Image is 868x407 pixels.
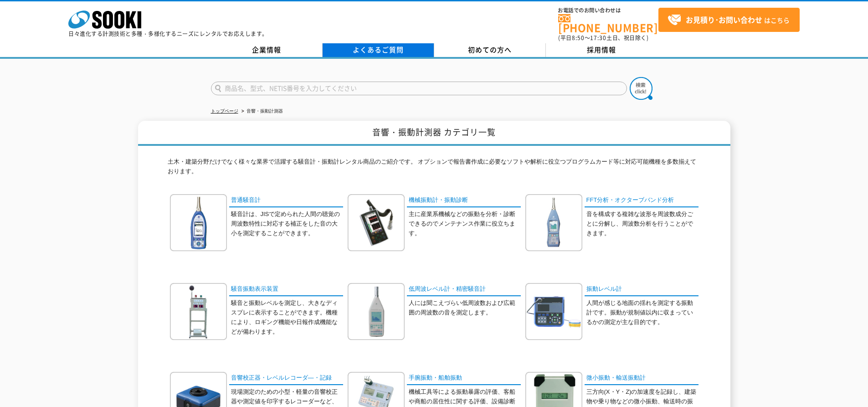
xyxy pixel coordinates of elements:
img: 騒音振動表示装置 [170,283,227,340]
a: [PHONE_NUMBER] [558,14,658,33]
a: 機械振動計・振動診断 [407,194,521,207]
span: 初めての方へ [468,45,512,55]
a: 普通騒音計 [229,194,343,207]
p: 土木・建築分野だけでなく様々な業界で活躍する騒音計・振動計レンタル商品のご紹介です。 オプションで報告書作成に必要なソフトや解析に役立つプログラムカード等に対応可能機種を多数揃えております。 [168,157,701,181]
a: お見積り･お問い合わせはこちら [658,8,800,32]
a: FFT分析・オクターブバンド分析 [585,194,699,207]
input: 商品名、型式、NETIS番号を入力してください [211,82,627,95]
a: 採用情報 [546,43,657,57]
span: 17:30 [590,34,606,42]
img: FFT分析・オクターブバンド分析 [525,194,582,251]
p: 騒音計は、JISで定められた人間の聴覚の周波数特性に対応する補正をした音の大小を測定することができます。 [231,210,343,238]
p: 人間が感じる地面の揺れを測定する振動計です。振動が規制値以内に収まっているかの測定が主な目的です。 [586,299,699,327]
h1: 音響・振動計測器 カテゴリ一覧 [138,121,730,146]
a: よくあるご質問 [323,43,434,57]
img: 低周波レベル計・精密騒音計 [348,283,405,340]
a: 企業情報 [211,43,323,57]
span: はこちら [668,13,790,27]
li: 音響・振動計測器 [240,107,283,116]
a: 騒音振動表示装置 [229,283,343,296]
a: 手腕振動・船舶振動 [407,372,521,385]
a: 初めての方へ [434,43,546,57]
a: 音響校正器・レベルレコーダ―・記録 [229,372,343,385]
p: 日々進化する計測技術と多種・多様化するニーズにレンタルでお応えします。 [68,31,268,36]
p: 主に産業系機械などの振動を分析・診断できるのでメンテナンス作業に役立ちます。 [409,210,521,238]
span: 8:50 [572,34,585,42]
a: 低周波レベル計・精密騒音計 [407,283,521,296]
img: 普通騒音計 [170,194,227,251]
img: 機械振動計・振動診断 [348,194,405,251]
img: 振動レベル計 [525,283,582,340]
p: 騒音と振動レベルを測定し、大きなディスプレに表示することができます。機種により、ロギング機能や日報作成機能などが備わります。 [231,299,343,336]
img: btn_search.png [630,77,652,100]
a: トップページ [211,108,238,113]
a: 微小振動・輸送振動計 [585,372,699,385]
p: 音を構成する複雑な波形を周波数成分ごとに分解し、周波数分析を行うことができます。 [586,210,699,238]
span: お電話でのお問い合わせは [558,8,658,13]
p: 人には聞こえづらい低周波数および広範囲の周波数の音を測定します。 [409,299,521,318]
a: 振動レベル計 [585,283,699,296]
strong: お見積り･お問い合わせ [686,14,762,25]
span: (平日 ～ 土日、祝日除く) [558,34,648,42]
